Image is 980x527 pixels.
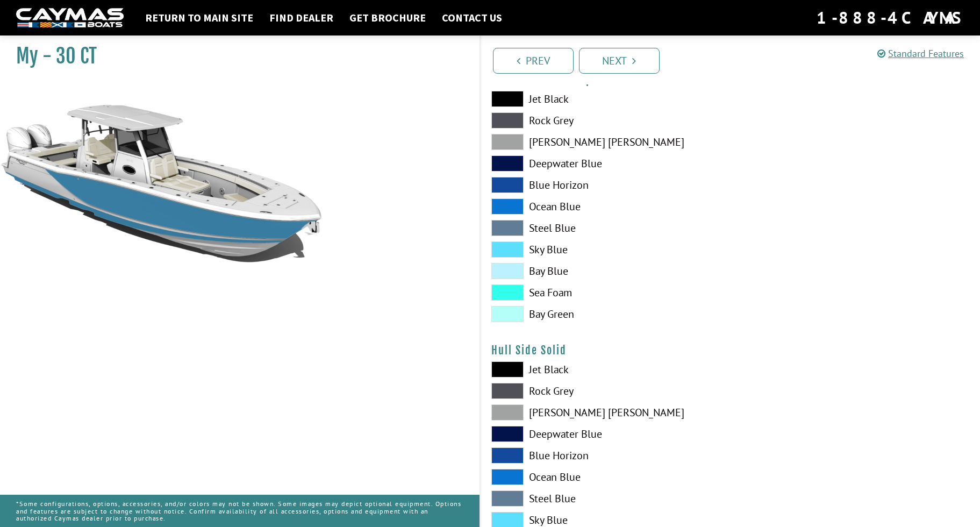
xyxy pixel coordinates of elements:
[491,344,970,357] h4: Hull Side Solid
[491,155,720,172] label: Deepwater Blue
[16,495,463,527] p: *Some configurations, options, accessories, and/or colors may not be shown. Some images may depic...
[264,11,339,25] a: Find Dealer
[491,263,720,279] label: Bay Blue
[491,241,720,258] label: Sky Blue
[437,11,507,25] a: Contact Us
[16,8,124,28] img: white-logo-c9c8dbefe5ff5ceceb0f0178aa75bf4bb51f6bca0971e226c86eb53dfe498488.png
[491,426,720,442] label: Deepwater Blue
[579,48,660,74] a: Next
[877,47,964,60] a: Standard Features
[491,220,720,236] label: Steel Blue
[344,11,431,25] a: Get Brochure
[491,490,720,507] label: Steel Blue
[491,112,720,129] label: Rock Grey
[491,91,720,107] label: Jet Black
[491,404,720,421] label: [PERSON_NAME] [PERSON_NAME]
[491,177,720,193] label: Blue Horizon
[817,6,964,30] div: 1-888-4CAYMAS
[493,48,574,74] a: Prev
[491,447,720,464] label: Blue Horizon
[491,361,720,378] label: Jet Black
[491,383,720,399] label: Rock Grey
[491,306,720,322] label: Bay Green
[491,198,720,215] label: Ocean Blue
[491,134,720,150] label: [PERSON_NAME] [PERSON_NAME]
[491,469,720,485] label: Ocean Blue
[140,11,259,25] a: Return to main site
[16,44,453,68] h1: My - 30 CT
[491,284,720,301] label: Sea Foam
